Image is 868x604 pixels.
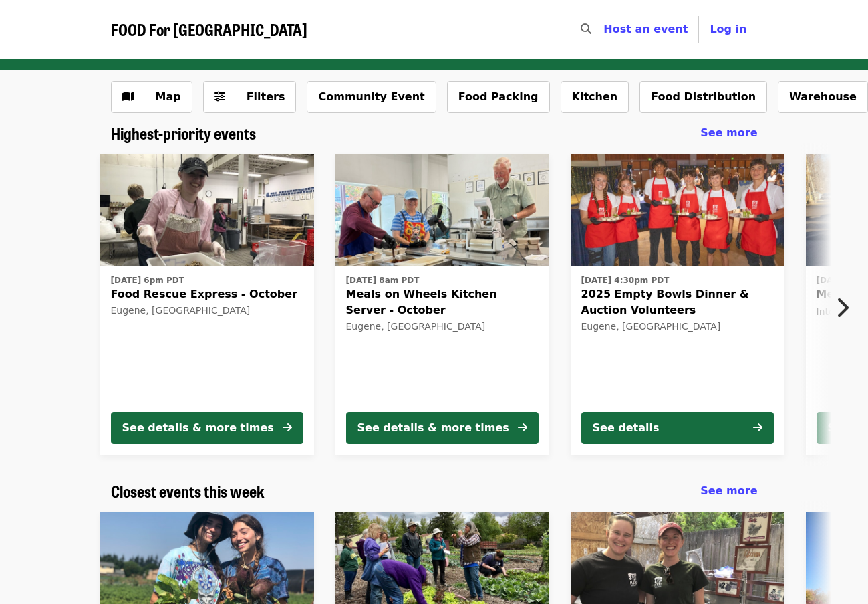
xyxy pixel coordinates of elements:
button: Warehouse [778,81,868,113]
img: Food Rescue Express - October organized by FOOD For Lane County [100,154,314,266]
button: Show map view [111,81,192,113]
a: See details for "2025 Empty Bowls Dinner & Auction Volunteers" [571,154,784,455]
img: 2025 Empty Bowls Dinner & Auction Volunteers organized by FOOD For Lane County [571,154,784,266]
span: FOOD For [GEOGRAPHIC_DATA] [111,17,307,41]
div: Eugene, [GEOGRAPHIC_DATA] [111,305,303,316]
input: Search [599,13,610,45]
i: arrow-right icon [518,421,527,434]
img: Meals on Wheels Kitchen Server - October organized by FOOD For Lane County [335,154,549,266]
a: See details for "Meals on Wheels Kitchen Server - October" [335,154,549,455]
a: Highest-priority events [111,124,256,143]
span: Closest events this week [111,479,265,502]
time: [DATE] 6pm PDT [111,274,184,286]
div: Closest events this week [100,482,768,501]
div: Highest-priority events [100,124,768,143]
button: Food Distribution [639,81,767,113]
div: See details [593,420,660,436]
a: See details for "Food Rescue Express - October" [100,154,314,455]
time: [DATE] 4:30pm PDT [581,274,670,286]
button: See details & more times [346,412,539,444]
span: Log in [710,23,746,35]
button: Community Event [307,81,436,113]
button: Next item [824,289,868,326]
time: [DATE] 8am PDT [346,274,420,286]
i: map icon [122,90,134,103]
button: Filters (0 selected) [203,81,297,113]
span: Meals on Wheels Kitchen Server - October [346,286,539,318]
a: FOOD For [GEOGRAPHIC_DATA] [111,20,307,39]
button: Log in [699,16,757,43]
button: Kitchen [561,81,629,113]
span: Filters [247,90,285,103]
span: See more [700,484,757,497]
span: Highest-priority events [111,121,256,144]
div: Eugene, [GEOGRAPHIC_DATA] [581,321,774,332]
span: 2025 Empty Bowls Dinner & Auction Volunteers [581,286,774,318]
a: Closest events this week [111,482,265,501]
a: Host an event [603,23,688,35]
div: See details & more times [122,420,274,436]
i: search icon [581,23,591,35]
i: sliders-h icon [214,90,225,103]
div: See details & more times [357,420,509,436]
button: See details & more times [111,412,303,444]
a: See more [700,125,757,141]
div: Eugene, [GEOGRAPHIC_DATA] [346,321,539,332]
i: chevron-right icon [835,295,849,320]
button: Food Packing [447,81,550,113]
i: arrow-right icon [753,421,762,434]
span: See more [700,126,757,139]
span: Map [156,90,181,103]
a: See more [700,483,757,499]
span: Food Rescue Express - October [111,286,303,302]
button: See details [581,412,774,444]
i: arrow-right icon [283,421,292,434]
